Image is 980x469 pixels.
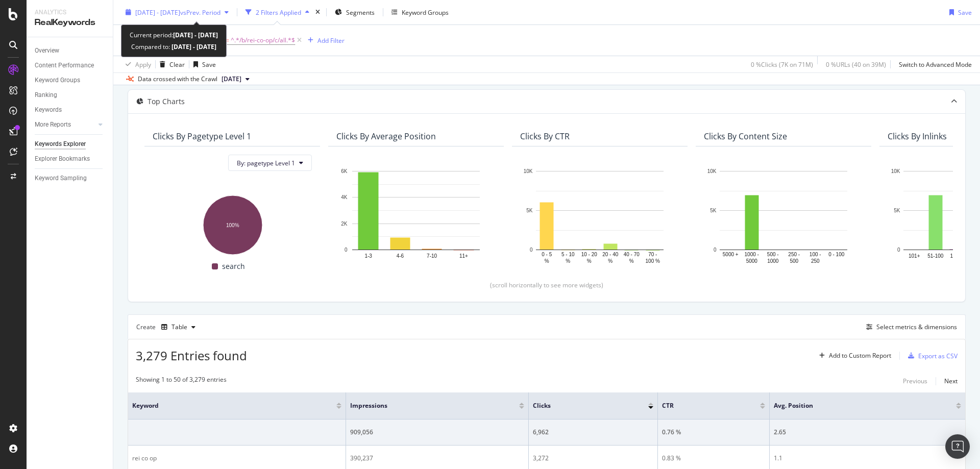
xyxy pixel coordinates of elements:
text: 10K [707,168,717,174]
a: Explorer Bookmarks [35,154,106,164]
text: 250 - [788,252,800,257]
text: 5K [710,208,717,213]
div: Save [958,8,972,16]
span: vs Prev. Period [180,8,220,16]
div: Select metrics & dimensions [876,323,957,331]
svg: A chart. [704,166,863,265]
div: Add to Custom Report [829,353,891,359]
span: ^.*/b/rei-co-op/c/all.*$ [231,33,295,47]
text: 70 - [648,252,657,257]
text: 11+ [459,253,468,259]
div: Data crossed with the Crawl [138,75,217,84]
div: Open Intercom Messenger [945,434,970,459]
span: search [222,260,245,273]
button: By: pagetype Level 1 [228,155,312,171]
div: Clicks By Inlinks [888,131,947,141]
div: Clicks By Average Position [336,131,436,141]
div: Export as CSV [918,352,958,360]
text: 250 [811,258,820,264]
text: 4-6 [397,253,404,259]
button: Previous [903,375,927,387]
div: Analytics [35,8,105,17]
div: Ranking [35,90,57,101]
div: Previous [903,377,927,385]
text: 101+ [909,253,920,259]
span: Avg. Position [774,401,941,410]
a: More Reports [35,119,95,130]
button: Segments [331,4,379,20]
div: Clicks By CTR [520,131,570,141]
text: 5K [894,208,900,213]
div: A chart. [153,190,312,256]
button: Clear [156,56,185,72]
div: Keyword Groups [402,8,449,16]
svg: A chart. [336,166,496,265]
span: = [226,36,229,44]
a: Overview [35,45,106,56]
div: Table [171,324,187,330]
text: 1000 - [745,252,759,257]
div: 2 Filters Applied [256,8,301,16]
button: Apply [121,56,151,72]
text: 0 [897,247,900,253]
button: 2 Filters Applied [241,4,313,20]
text: 5000 + [723,252,739,257]
button: Save [945,4,972,20]
div: 0.76 % [662,428,765,437]
div: 909,056 [350,428,524,437]
a: Keywords [35,105,106,115]
text: 2K [341,221,348,227]
div: Showing 1 to 50 of 3,279 entries [136,375,227,387]
span: CTR [662,401,745,410]
div: Keyword Groups [35,75,80,86]
div: Content Performance [35,60,94,71]
div: 0 % Clicks ( 7K on 71M ) [751,60,813,68]
div: Current period: [130,29,218,41]
text: 100% [226,223,239,228]
div: Switch to Advanced Mode [899,60,972,68]
div: Keyword Sampling [35,173,87,184]
text: 7-10 [427,253,437,259]
div: (scroll horizontally to see more widgets) [140,281,953,289]
a: Ranking [35,90,106,101]
div: Apply [135,60,151,68]
div: rei co op [132,454,341,463]
span: Clicks [533,401,633,410]
text: 500 [790,258,798,264]
text: 16-50 [950,253,963,259]
div: times [313,7,322,17]
a: Content Performance [35,60,106,71]
text: 0 - 5 [542,252,552,257]
div: Add Filter [317,36,345,44]
text: 1000 [767,258,779,264]
button: Export as CSV [904,348,958,364]
div: 2.65 [774,428,961,437]
div: More Reports [35,119,71,130]
div: 1.1 [774,454,961,463]
text: % [608,258,612,264]
text: 6K [341,168,348,174]
div: Clicks By pagetype Level 1 [153,131,251,141]
div: Compared to: [131,41,216,53]
text: 100 % [646,258,660,264]
a: Keyword Groups [35,75,106,86]
div: 390,237 [350,454,524,463]
b: [DATE] - [DATE] [170,42,216,51]
text: 10K [891,168,900,174]
text: 5 - 10 [561,252,575,257]
svg: A chart. [520,166,679,265]
div: 3,272 [533,454,653,463]
div: RealKeywords [35,17,105,29]
div: Next [944,377,958,385]
div: Overview [35,45,59,56]
text: 20 - 40 [602,252,619,257]
text: 0 [714,247,717,253]
b: [DATE] - [DATE] [173,31,218,39]
span: [DATE] - [DATE] [135,8,180,16]
div: 0 % URLs ( 40 on 39M ) [826,60,886,68]
text: 0 [345,247,348,253]
button: Next [944,375,958,387]
div: Clicks By Content Size [704,131,787,141]
text: 51-100 [927,253,944,259]
text: 100 - [810,252,821,257]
